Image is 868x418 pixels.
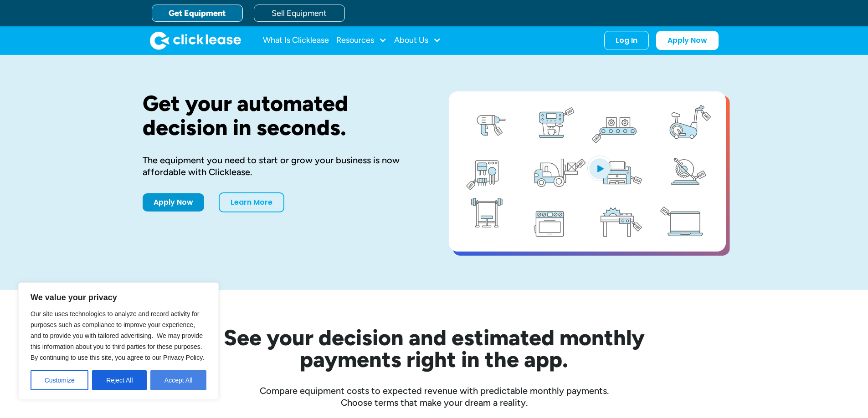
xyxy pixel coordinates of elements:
a: Get Equipment [152,5,243,22]
div: Compare equipment costs to expected revenue with predictable monthly payments. Choose terms that ... [143,385,726,408]
div: Resources [336,31,387,50]
span: Our site uses technologies to analyze and record activity for purposes such as compliance to impr... [31,310,204,361]
button: Customize [31,370,88,390]
button: Reject All [92,370,147,390]
div: Log In [616,36,637,45]
a: Sell Equipment [254,5,345,22]
button: Accept All [150,370,206,390]
a: open lightbox [449,91,726,252]
img: Clicklease logo [150,31,241,50]
div: About Us [394,31,441,50]
a: Learn More [219,192,284,212]
img: Blue play button logo on a light blue circular background [587,156,612,181]
a: What Is Clicklease [263,31,329,50]
div: We value your privacy [18,282,219,400]
a: Apply Now [143,193,204,212]
p: We value your privacy [31,292,206,303]
h1: Get your automated decision in seconds. [143,91,420,140]
div: The equipment you need to start or grow your business is now affordable with Clicklease. [143,154,420,178]
h2: See your decision and estimated monthly payments right in the app. [179,327,689,370]
a: Apply Now [656,31,719,50]
a: home [150,31,241,50]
